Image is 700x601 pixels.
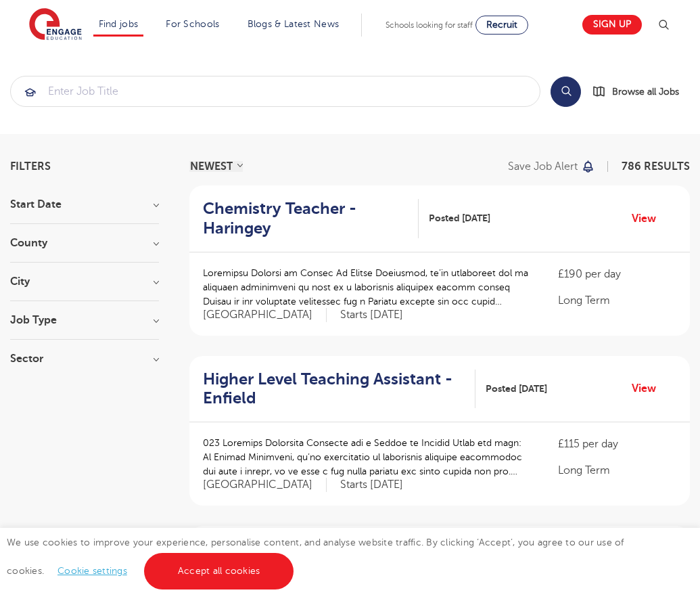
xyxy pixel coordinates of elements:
a: Recruit [475,16,528,35]
p: Save job alert [508,161,578,172]
button: Search [551,76,581,107]
span: Filters [10,161,51,172]
span: [GEOGRAPHIC_DATA] [203,478,327,492]
p: Starts [DATE] [340,308,403,322]
a: For Schools [166,19,219,29]
p: 023 Loremips Dolorsita Consecte adi e Seddoe te Incidid Utlab etd magn: Al Enimad Minimveni, qu’n... [203,436,531,478]
a: View [632,380,666,397]
h3: Start Date [10,199,159,210]
h2: Chemistry Teacher - Haringey [203,199,408,238]
h3: Sector [10,353,159,364]
p: £115 per day [558,436,676,452]
div: Submit [10,76,540,107]
a: Browse all Jobs [592,84,690,99]
span: 786 RESULTS [622,160,690,173]
p: Long Term [558,462,676,478]
p: £190 per day [558,266,676,282]
span: Recruit [486,20,517,30]
p: Long Term [558,292,676,309]
input: Submit [11,76,540,106]
span: Posted [DATE] [486,382,547,396]
a: Cookie settings [57,566,127,576]
h3: City [10,276,159,287]
span: Schools looking for staff [386,20,473,30]
h3: County [10,238,159,248]
a: Sign up [582,15,642,35]
a: View [632,210,666,227]
a: Blogs & Latest News [248,19,340,29]
span: We use cookies to improve your experience, personalise content, and analyse website traffic. By c... [7,537,624,576]
p: Loremipsu Dolorsi am Consec Ad Elitse Doeiusmod, te’in utlaboreet dol ma aliquaen adminimveni qu ... [203,266,531,309]
h2: Higher Level Teaching Assistant - Enfield [203,370,465,409]
a: Accept all cookies [144,553,294,589]
p: Starts [DATE] [340,478,403,492]
span: Posted [DATE] [429,211,490,225]
h3: Job Type [10,315,159,326]
a: Chemistry Teacher - Haringey [203,199,419,238]
a: Find jobs [99,19,139,29]
span: Browse all Jobs [612,84,679,99]
img: Engage Education [29,8,82,42]
button: Save job alert [508,161,595,172]
a: Higher Level Teaching Assistant - Enfield [203,370,475,409]
span: [GEOGRAPHIC_DATA] [203,308,327,322]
